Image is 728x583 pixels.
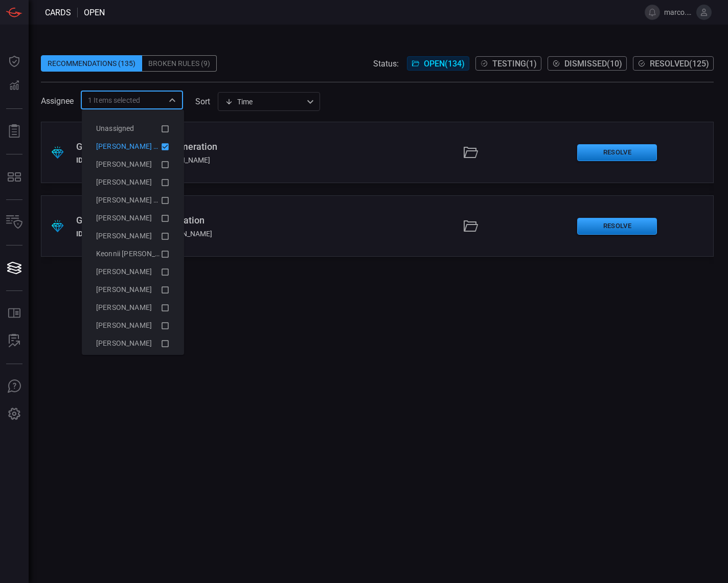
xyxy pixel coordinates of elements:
button: Ask Us A Question [2,374,27,399]
span: Dismissed ( 10 ) [564,59,622,69]
span: Status: [373,59,399,69]
div: Time [225,97,304,107]
button: Testing(1) [475,56,541,71]
label: sort [195,97,210,106]
button: ALERT ANALYSIS [2,329,27,353]
span: Keonnii [PERSON_NAME] [96,250,177,258]
span: [PERSON_NAME] [96,321,152,329]
button: Rule Catalog [2,301,27,326]
span: Testing ( 1 ) [492,59,537,69]
button: Open(134) [407,56,469,71]
button: Resolved(125) [633,56,714,71]
span: [PERSON_NAME] [96,267,152,276]
div: Recommendations (135) [41,55,142,72]
li: Mosaab Sadeia [88,281,178,299]
span: [PERSON_NAME] [96,214,152,222]
span: [PERSON_NAME] [96,178,152,186]
li: Paul Nsonga [88,334,178,352]
span: Unassigned [96,124,134,132]
li: Dashley Castellano [88,227,178,245]
span: 1 Items selected [88,95,140,105]
span: [PERSON_NAME] [96,303,152,311]
span: Resolved ( 125 ) [650,59,709,69]
li: Alfred (Preston) Venable Jr. [88,191,178,209]
li: Bianca Reynolds [88,209,178,227]
li: Mohammed Hasan [88,263,178,281]
span: Open ( 134 ) [424,59,465,69]
li: Nicholas Witte [88,317,178,334]
div: GCP - GKE Cluster Enumeration [76,215,252,226]
button: Dashboard [2,49,27,74]
button: Resolve [577,218,657,235]
span: [PERSON_NAME] ([PERSON_NAME]) [PERSON_NAME] Jr. [96,196,282,204]
span: open [84,8,105,17]
span: Assignee [41,96,74,106]
h5: ID: e7cfb [76,156,105,164]
div: GCP - GKE Node Pool Enumeration [76,141,252,152]
span: [PERSON_NAME] [96,232,152,240]
button: Cards [2,256,27,280]
button: MITRE - Detection Posture [2,165,27,189]
span: [PERSON_NAME] (Myself) [96,142,180,150]
span: [PERSON_NAME] [96,339,152,347]
button: Preferences [2,402,27,427]
div: Broken Rules (9) [142,55,217,72]
li: Unassigned [88,120,178,138]
li: Keonnii Ashman [88,245,178,263]
button: Inventory [2,210,27,235]
li: Alejandro Castillo [88,155,178,173]
li: Nabeel Sohail [88,299,178,317]
h5: ID: a52da [76,230,107,238]
li: Marco Villarruel (Myself) [88,138,178,155]
button: Close [165,93,179,107]
button: Dismissed(10) [548,56,627,71]
button: Detections [2,74,27,98]
li: Alex Diaz [88,173,178,191]
span: Cards [45,8,71,17]
span: [PERSON_NAME] [96,285,152,294]
span: [PERSON_NAME] [96,160,152,168]
span: marco.[PERSON_NAME] [664,8,692,16]
button: Resolve [577,144,657,161]
button: Reports [2,119,27,144]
